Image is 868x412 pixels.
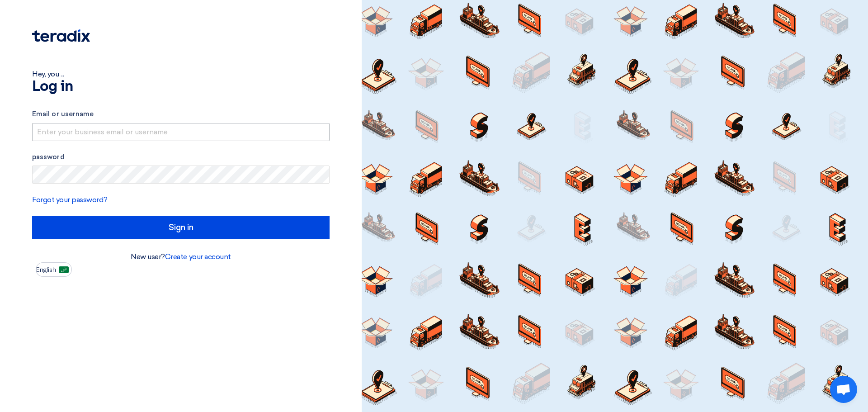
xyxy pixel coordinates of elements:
[165,252,231,261] a: Create your account
[830,376,857,403] a: Open chat
[32,70,64,78] font: Hey, you ...
[36,266,56,274] font: English
[32,153,65,161] font: password
[32,80,73,94] font: Log in
[32,216,330,239] input: Sign in
[32,29,90,42] img: Teradix logo
[59,266,69,273] img: ar-AR.png
[32,195,108,204] a: Forgot your password?
[131,252,165,261] font: New user?
[32,110,94,118] font: Email or username
[32,123,330,141] input: Enter your business email or username
[36,262,72,277] button: English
